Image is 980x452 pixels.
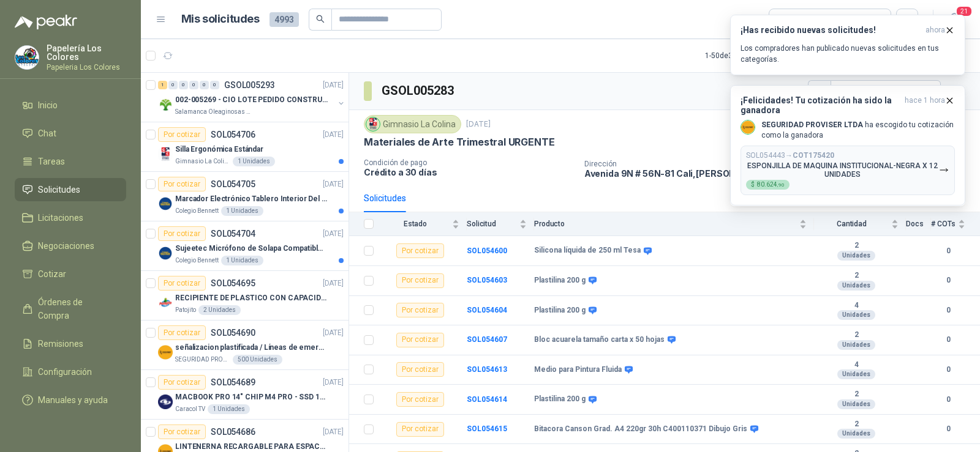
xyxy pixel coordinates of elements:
[15,206,126,229] a: Licitaciones
[141,370,349,420] a: Por cotizarSOL054689[DATE] Company LogoMACBOOK PRO 14" CHIP M4 PRO - SSD 1TB RAM 24GBCaracol TV1 ...
[396,392,444,407] div: Por cotizar
[467,306,507,314] a: SOL054604
[956,6,973,17] span: 21
[814,220,889,228] span: Cantidad
[534,365,622,375] b: Medio para Pintura Fluida
[323,377,344,388] p: [DATE]
[175,243,328,254] p: Sujeetec Micrófono de Solapa Compatible con AKG [PERSON_NAME] Transmisor inalámbrico -
[158,375,206,390] div: Por cotizar
[467,365,507,374] a: SOL054613
[38,393,108,407] span: Manuales y ayuda
[38,337,83,350] span: Remisiones
[158,246,173,261] img: Company Logo
[38,155,65,168] span: Tareas
[175,355,230,365] p: SEGURIDAD PROVISER LTDA
[47,44,126,61] p: Papelería Los Colores
[175,94,328,106] p: 002-005269 - CIO LOTE PEDIDO CONSTRUCCION
[467,276,507,284] a: SOL054603
[396,362,444,377] div: Por cotizar
[323,228,344,240] p: [DATE]
[837,340,875,350] div: Unidades
[931,305,965,316] b: 0
[175,305,196,315] p: Patojito
[38,211,83,224] span: Licitaciones
[396,273,444,288] div: Por cotizar
[467,220,517,228] span: Solicitud
[777,13,802,26] div: Todas
[943,9,965,31] button: 21
[534,306,586,316] b: Plastilina 200 g
[467,246,507,255] a: SOL054600
[323,327,344,339] p: [DATE]
[837,429,875,439] div: Unidades
[158,97,173,112] img: Company Logo
[534,395,586,404] b: Plastilina 200 g
[584,168,863,179] p: Avenida 9N # 56N-81 Cali , [PERSON_NAME][GEOGRAPHIC_DATA]
[211,229,255,238] p: SOL054704
[158,395,173,409] img: Company Logo
[15,46,39,69] img: Company Logo
[15,15,77,29] img: Logo peakr
[175,292,328,304] p: RECIPIENTE DE PLASTICO CON CAPACIDAD DE 1.8 LT PARA LA EXTRACCIÓN MANUAL DE LIQUIDOS
[175,404,205,414] p: Caracol TV
[141,122,349,172] a: Por cotizarSOL054706[DATE] Company LogoSilla Ergonómica EstándarGimnasio La Colina1 Unidades
[777,182,785,188] span: ,90
[221,256,263,265] div: 1 Unidades
[837,251,875,261] div: Unidades
[467,335,507,344] a: SOL054607
[198,305,241,315] div: 2 Unidades
[705,46,785,65] div: 1 - 50 de 3112
[466,119,491,130] p: [DATE]
[396,422,444,437] div: Por cotizar
[158,325,206,340] div: Por cotizar
[931,212,980,236] th: # COTs
[211,130,255,139] p: SOL054706
[323,426,344,438] p: [DATE]
[15,291,126,327] a: Órdenes de Compra
[158,295,173,310] img: Company Logo
[746,180,790,190] div: $
[814,360,899,370] b: 4
[175,206,219,216] p: Colegio Bennett
[15,360,126,383] a: Configuración
[175,256,219,265] p: Colegio Bennett
[38,127,56,140] span: Chat
[382,81,456,100] h3: GSOL005283
[211,279,255,287] p: SOL054695
[931,364,965,376] b: 0
[366,117,380,131] img: Company Logo
[211,328,255,337] p: SOL054690
[200,81,209,89] div: 0
[931,245,965,257] b: 0
[906,212,931,236] th: Docs
[814,330,899,340] b: 2
[534,220,797,228] span: Producto
[158,196,173,211] img: Company Logo
[38,98,58,112] span: Inicio
[158,345,173,360] img: Company Logo
[38,295,115,322] span: Órdenes de Compra
[761,120,863,129] b: SEGURIDAD PROVISER LTDA
[931,220,956,228] span: # COTs
[158,424,206,439] div: Por cotizar
[158,147,173,161] img: Company Logo
[38,183,80,196] span: Solicitudes
[208,404,250,414] div: 1 Unidades
[467,395,507,404] b: SOL054614
[814,301,899,311] b: 4
[925,25,945,35] span: ahora
[269,12,299,27] span: 4993
[381,212,467,236] th: Estado
[467,424,507,433] b: SOL054615
[175,144,263,155] p: Silla Ergonómica Estándar
[364,167,575,177] p: Crédito a 30 días
[158,276,206,291] div: Por cotizar
[837,369,875,379] div: Unidades
[38,365,92,379] span: Configuración
[211,428,255,436] p: SOL054686
[793,151,834,160] b: COT175420
[467,212,534,236] th: Solicitud
[931,423,965,435] b: 0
